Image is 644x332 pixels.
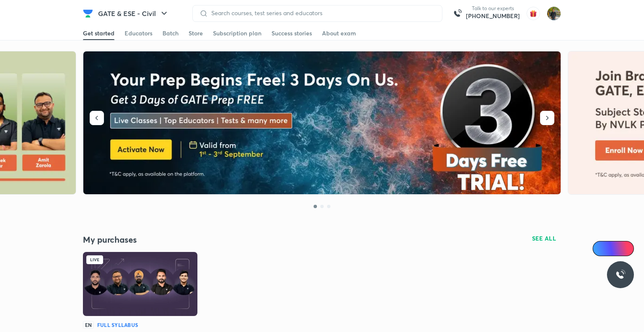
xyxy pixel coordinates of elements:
[615,270,625,280] img: ttu
[213,27,261,40] a: Subscription plan
[125,29,152,37] div: Educators
[593,241,634,256] a: Ai Doubts
[208,10,435,16] input: Search courses, test series and educators
[532,236,556,241] span: SEE ALL
[598,245,604,252] img: Icon
[607,245,629,252] span: Ai Doubts
[83,27,114,40] a: Get started
[83,321,94,329] p: EN
[93,5,174,22] button: GATE & ESE - Civil
[125,27,152,40] a: Educators
[86,255,103,264] div: Live
[322,27,356,40] a: About exam
[189,27,203,40] a: Store
[83,234,322,245] h4: My purchases
[271,27,312,40] a: Success stories
[97,321,138,329] h6: Full Syllabus
[527,232,562,245] button: SEE ALL
[322,29,356,37] div: About exam
[547,6,561,21] img: shubham rawat
[162,27,178,40] a: Batch
[83,29,114,37] div: Get started
[213,29,261,37] div: Subscription plan
[466,5,520,12] p: Talk to our experts
[83,8,93,19] img: Company Logo
[83,252,197,316] img: Batch Thumbnail
[271,29,312,37] div: Success stories
[449,5,466,22] img: call-us
[466,12,520,20] a: [PHONE_NUMBER]
[527,7,540,20] img: avatar
[189,29,203,37] div: Store
[162,29,178,37] div: Batch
